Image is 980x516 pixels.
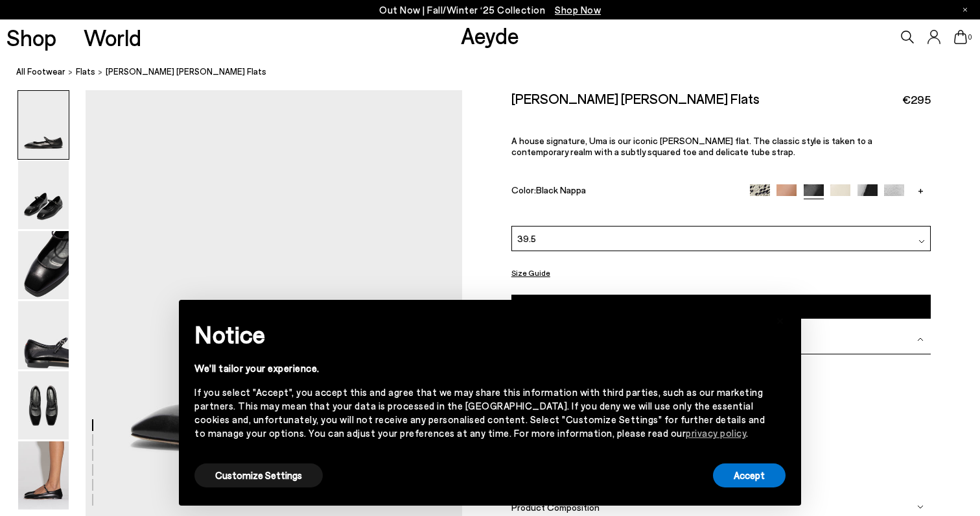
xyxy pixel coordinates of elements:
a: All Footwear [16,65,65,79]
p: Out Now | Fall/Winter ‘25 Collection [379,2,601,18]
img: svg%3E [918,238,925,245]
img: Uma Mary-Jane Flats - Image 2 [18,161,69,229]
a: + [911,184,931,196]
a: World [84,26,141,49]
img: Uma Mary-Jane Flats - Image 1 [18,91,69,159]
img: Uma Mary-Jane Flats - Image 4 [18,301,69,369]
span: 39.5 [517,232,536,245]
a: flats [76,65,95,79]
div: Color: [511,184,736,199]
h2: [PERSON_NAME] [PERSON_NAME] Flats [511,90,760,106]
a: Aeyde [461,21,519,49]
p: A house signature, Uma is our iconic [PERSON_NAME] flat. The classic style is taken to a contempo... [511,135,931,157]
button: Size Guide [511,265,550,281]
div: We'll tailor your experience. [194,362,765,375]
nav: breadcrumb [16,55,980,90]
span: [PERSON_NAME] [PERSON_NAME] Flats [106,65,266,79]
span: flats [76,66,95,77]
div: If you select "Accept", you accept this and agree that we may share this information with third p... [194,386,765,440]
img: svg%3E [917,336,924,343]
img: svg%3E [917,504,924,510]
a: privacy policy [686,427,746,439]
span: €295 [902,92,931,108]
button: Customize Settings [194,463,323,487]
span: 0 [967,34,974,41]
img: Uma Mary-Jane Flats - Image 3 [18,231,69,299]
button: Close this notice [765,304,796,335]
span: × [776,310,785,328]
a: Shop [6,26,56,49]
span: Navigate to /collections/new-in [555,4,601,16]
button: Accept [713,463,786,487]
h2: Notice [194,317,765,351]
a: 0 [954,30,967,44]
img: Uma Mary-Jane Flats - Image 6 [18,441,69,510]
span: Black Nappa [536,184,586,195]
img: Uma Mary-Jane Flats - Image 5 [18,371,69,439]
